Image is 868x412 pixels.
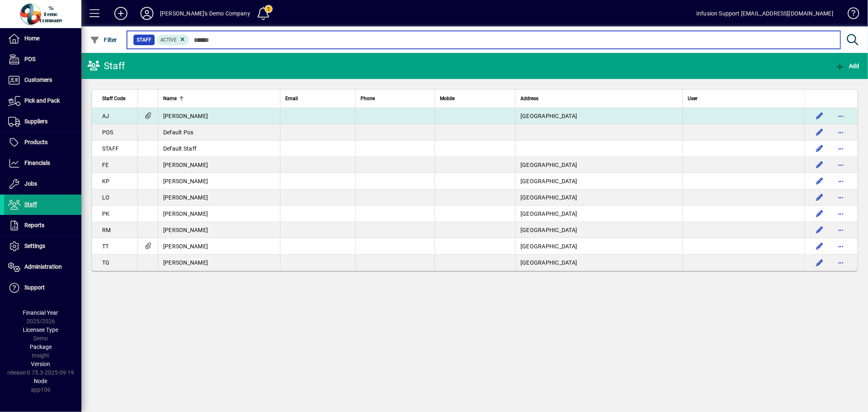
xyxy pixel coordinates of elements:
[34,378,48,384] span: Node
[163,113,208,119] span: [PERSON_NAME]
[163,162,208,168] span: [PERSON_NAME]
[24,160,50,166] span: Financials
[813,207,826,220] button: Edit
[163,129,194,136] span: Default Pos
[361,94,375,103] span: Phone
[4,132,81,153] a: Products
[515,222,682,238] td: [GEOGRAPHIC_DATA]
[102,178,110,184] span: KP
[813,240,826,253] button: Edit
[157,35,190,45] mat-chip: Activation Status: Active
[102,145,119,152] span: STAFF
[834,158,847,171] button: More options
[4,236,81,256] a: Settings
[515,173,682,189] td: [GEOGRAPHIC_DATA]
[4,70,81,90] a: Customers
[24,56,35,62] span: POS
[163,178,208,184] span: [PERSON_NAME]
[102,162,109,168] span: FE
[163,94,177,103] span: Name
[137,36,151,44] span: Staff
[163,243,208,250] span: [PERSON_NAME]
[4,112,81,132] a: Suppliers
[23,309,59,316] span: Financial Year
[24,201,37,208] span: Staff
[163,194,208,201] span: [PERSON_NAME]
[87,59,125,72] div: Staff
[134,6,160,21] button: Profile
[813,158,826,171] button: Edit
[24,97,60,104] span: Pick and Pack
[834,142,847,155] button: More options
[813,175,826,188] button: Edit
[31,361,50,367] span: Version
[102,210,110,217] span: PK
[24,284,45,291] span: Support
[813,224,826,237] button: Edit
[834,240,847,253] button: More options
[24,35,39,42] span: Home
[515,157,682,173] td: [GEOGRAPHIC_DATA]
[163,210,208,217] span: [PERSON_NAME]
[285,94,298,103] span: Email
[24,222,44,228] span: Reports
[515,206,682,222] td: [GEOGRAPHIC_DATA]
[834,175,847,188] button: More options
[515,254,682,271] td: [GEOGRAPHIC_DATA]
[4,174,81,194] a: Jobs
[23,327,59,333] span: Licensee Type
[30,344,52,350] span: Package
[4,153,81,173] a: Financials
[160,37,177,43] span: Active
[834,224,847,237] button: More options
[88,33,119,47] button: Filter
[102,194,110,201] span: LO
[834,110,847,123] button: More options
[102,113,109,119] span: AJ
[4,257,81,277] a: Administration
[813,126,826,139] button: Edit
[688,94,800,103] div: User
[163,145,197,152] span: Default Staff
[163,94,275,103] div: Name
[696,7,833,20] div: Infusion Support [EMAIL_ADDRESS][DOMAIN_NAME]
[24,139,48,145] span: Products
[520,94,538,103] span: Address
[515,108,682,124] td: [GEOGRAPHIC_DATA]
[834,191,847,204] button: More options
[160,7,250,20] div: [PERSON_NAME]'s Demo Company
[102,94,133,103] div: Staff Code
[4,215,81,236] a: Reports
[102,129,114,136] span: POS
[515,238,682,254] td: [GEOGRAPHIC_DATA]
[163,259,208,266] span: [PERSON_NAME]
[813,191,826,204] button: Edit
[834,256,847,269] button: More options
[4,278,81,298] a: Support
[4,91,81,111] a: Pick and Pack
[440,94,455,103] span: Mobile
[4,28,81,49] a: Home
[102,243,109,250] span: TT
[835,63,859,69] span: Add
[813,256,826,269] button: Edit
[108,6,134,21] button: Add
[842,2,858,28] a: Knowledge Base
[515,189,682,206] td: [GEOGRAPHIC_DATA]
[833,59,861,73] button: Add
[24,263,62,270] span: Administration
[361,94,430,103] div: Phone
[24,243,45,249] span: Settings
[688,94,697,103] span: User
[163,227,208,233] span: [PERSON_NAME]
[24,77,52,83] span: Customers
[834,126,847,139] button: More options
[102,227,111,233] span: RM
[24,180,37,187] span: Jobs
[4,49,81,70] a: POS
[285,94,350,103] div: Email
[813,142,826,155] button: Edit
[440,94,510,103] div: Mobile
[90,37,117,43] span: Filter
[102,94,125,103] span: Staff Code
